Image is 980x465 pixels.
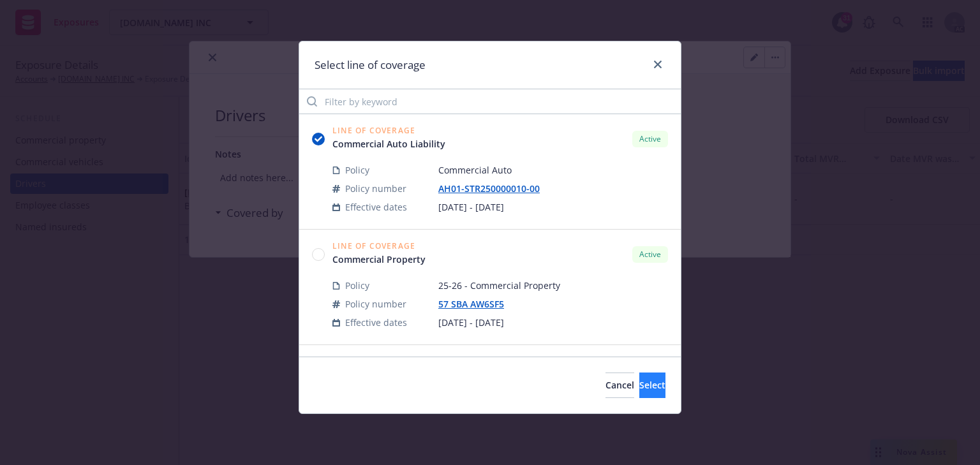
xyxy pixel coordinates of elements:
span: Effective dates [345,200,407,214]
span: Policy [345,279,369,292]
span: Effective dates [345,316,407,329]
span: Line of Coverage [332,242,436,250]
button: Cancel [605,373,634,398]
h1: Select line of coverage [315,57,426,73]
input: Filter by keyword [299,89,681,114]
button: Select [639,373,665,398]
span: 25-26 - Commercial Property [438,279,668,292]
span: [DATE] - [DATE] [438,200,668,214]
span: Line of Coverage [332,127,456,135]
span: Policy [345,163,369,177]
span: [DATE] - [DATE] [438,316,668,329]
a: close [650,57,665,72]
a: Commercial Property [332,253,436,266]
span: Policy number [345,182,406,195]
span: Select [639,379,665,391]
a: 57 SBA AW6SF5 [438,298,514,310]
span: Commercial Auto [438,163,668,177]
span: Active [637,133,663,145]
a: AH01-STR250000010-00 [438,182,550,195]
span: Active [637,249,663,260]
a: Commercial Auto Liability [332,137,456,151]
span: Policy number [345,297,406,311]
span: Cancel [605,379,634,391]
